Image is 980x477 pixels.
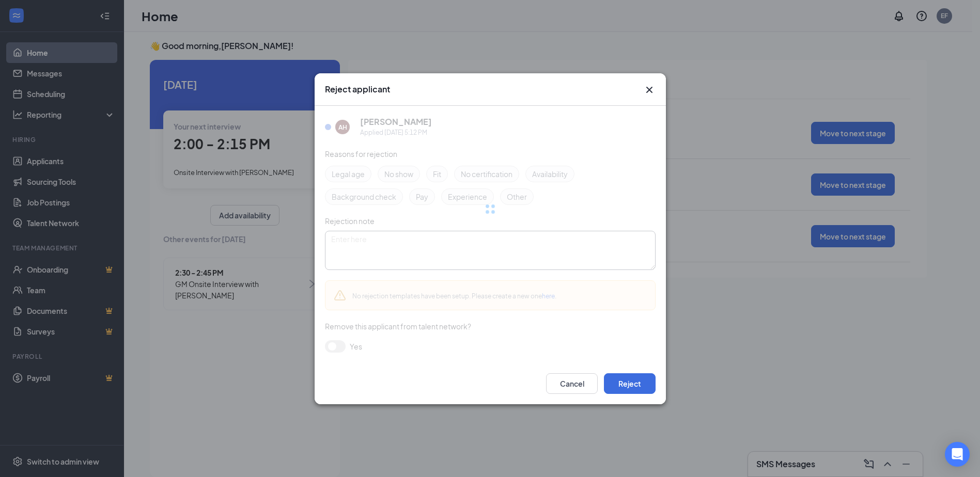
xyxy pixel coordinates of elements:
[643,84,656,96] button: Close
[604,373,656,394] button: Reject
[325,84,390,95] h3: Reject applicant
[643,84,656,96] svg: Cross
[945,442,970,467] div: Open Intercom Messenger
[546,373,598,394] button: Cancel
